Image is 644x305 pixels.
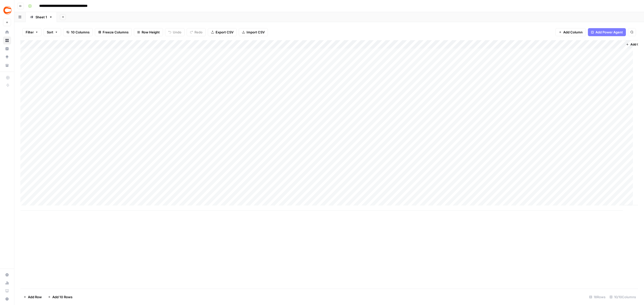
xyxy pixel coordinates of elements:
button: 10 Columns [63,28,93,36]
button: Freeze Columns [95,28,132,36]
span: Add Column [563,30,583,35]
button: Sort [44,28,61,36]
button: Filter [22,28,42,36]
span: Freeze Columns [103,30,129,35]
div: 10/10 Columns [608,293,638,301]
span: Filter [26,30,34,35]
span: Redo [194,30,203,35]
span: Export CSV [216,30,233,35]
button: Redo [187,28,206,36]
span: Add Power Agent [595,30,623,35]
a: Sheet 1 [26,12,57,22]
button: Workspace: Covers [3,4,11,17]
span: Add Row [28,294,42,299]
span: Sort [47,30,53,35]
div: Sheet 1 [35,15,47,20]
button: Add 10 Rows [45,293,75,301]
button: Import CSV [239,28,268,36]
a: Usage [3,279,11,287]
div: 18 Rows [587,293,608,301]
span: Add 10 Rows [52,294,72,299]
span: Import CSV [247,30,265,35]
a: Settings [3,271,11,279]
button: Row Height [134,28,163,36]
a: Browse [3,36,11,44]
a: Opportunities [3,53,11,61]
button: Export CSV [208,28,237,36]
span: Row Height [142,30,160,35]
button: Help + Support [3,295,11,303]
span: Undo [173,30,181,35]
a: Insights [3,45,11,53]
button: Add Power Agent [588,28,626,36]
img: Covers Logo [3,6,12,15]
span: 10 Columns [71,30,90,35]
button: Undo [165,28,185,36]
a: Learning Hub [3,287,11,295]
a: Home [3,28,11,36]
a: Your Data [3,61,11,69]
button: Add Row [20,293,45,301]
button: Add Column [555,28,586,36]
